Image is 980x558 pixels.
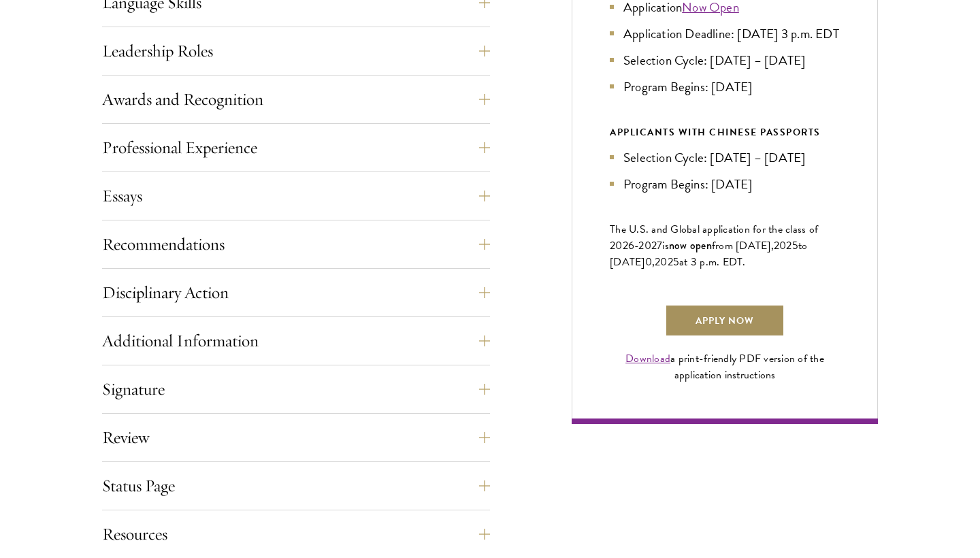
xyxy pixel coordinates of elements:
[610,24,840,44] li: Application Deadline: [DATE] 3 p.m. EDT
[102,228,490,261] button: Recommendations
[652,254,655,270] span: ,
[669,237,712,253] span: now open
[610,221,818,254] span: The U.S. and Global application for the class of 202
[102,83,490,116] button: Awards and Recognition
[102,35,490,67] button: Leadership Roles
[774,237,792,254] span: 202
[628,237,634,254] span: 6
[673,254,679,270] span: 5
[102,131,490,164] button: Professional Experience
[665,304,785,337] a: Apply Now
[645,254,652,270] span: 0
[662,237,669,254] span: is
[634,237,657,254] span: -202
[610,174,840,194] li: Program Begins: [DATE]
[792,237,798,254] span: 5
[102,470,490,502] button: Status Page
[657,237,662,254] span: 7
[102,180,490,212] button: Essays
[625,350,670,367] a: Download
[102,518,490,551] button: Resources
[102,325,490,357] button: Additional Information
[712,237,774,254] span: from [DATE],
[610,77,840,97] li: Program Begins: [DATE]
[679,254,746,270] span: at 3 p.m. EDT.
[610,350,840,383] div: a print-friendly PDF version of the application instructions
[610,50,840,70] li: Selection Cycle: [DATE] – [DATE]
[610,237,807,270] span: to [DATE]
[610,124,840,141] div: APPLICANTS WITH CHINESE PASSPORTS
[102,373,490,406] button: Signature
[610,148,840,167] li: Selection Cycle: [DATE] – [DATE]
[102,421,490,454] button: Review
[655,254,673,270] span: 202
[102,276,490,309] button: Disciplinary Action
